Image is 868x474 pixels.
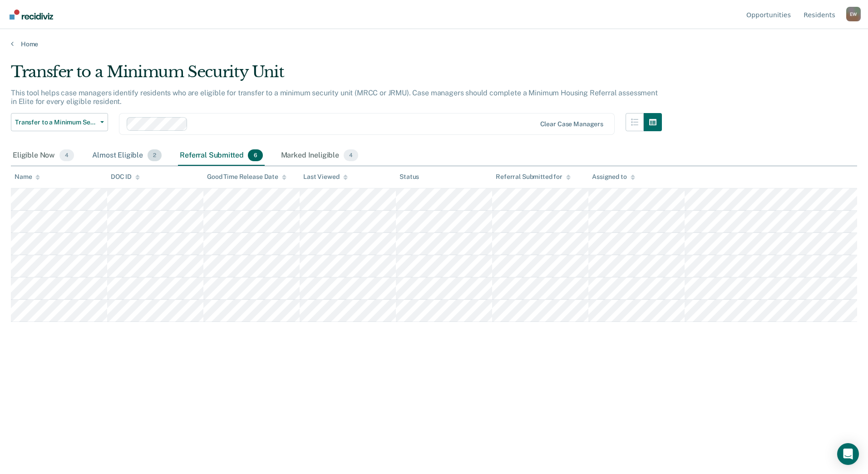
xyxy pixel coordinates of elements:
[11,113,108,131] button: Transfer to a Minimum Security Unit
[90,146,163,166] div: Almost Eligible2
[11,40,857,48] a: Home
[248,149,262,161] span: 6
[15,173,40,181] div: Name
[279,146,360,166] div: Marked Ineligible4
[399,173,419,181] div: Status
[178,146,264,166] div: Referral Submitted6
[496,173,571,181] div: Referral Submitted for
[846,7,861,21] button: Profile dropdown button
[344,149,358,161] span: 4
[10,10,53,20] img: Recidiviz
[592,173,635,181] div: Assigned to
[540,120,603,128] div: Clear case managers
[111,173,140,181] div: DOC ID
[303,173,347,181] div: Last Viewed
[11,63,662,89] div: Transfer to a Minimum Security Unit
[59,149,74,161] span: 4
[148,149,162,161] span: 2
[837,443,859,465] div: Open Intercom Messenger
[207,173,286,181] div: Good Time Release Date
[846,7,861,21] div: E W
[11,89,658,106] p: This tool helps case managers identify residents who are eligible for transfer to a minimum secur...
[11,146,76,166] div: Eligible Now4
[15,118,97,126] span: Transfer to a Minimum Security Unit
